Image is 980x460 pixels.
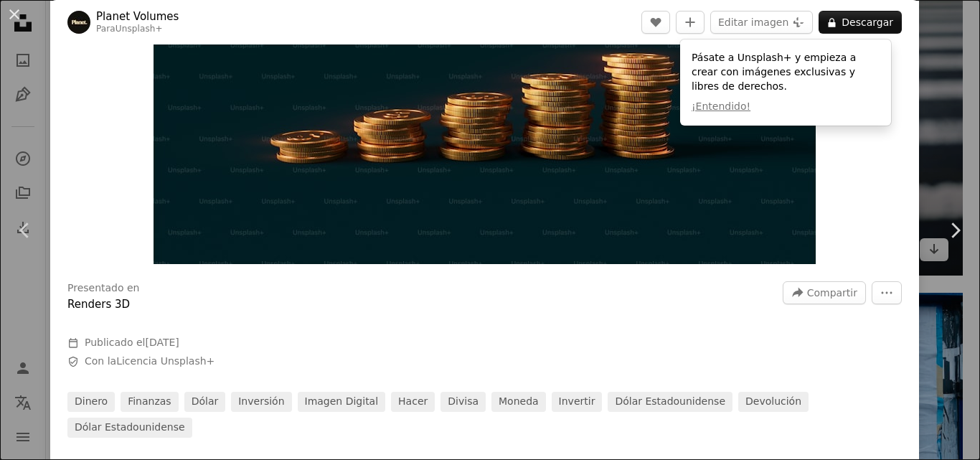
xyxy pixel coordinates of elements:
[641,11,670,34] button: Me gusta
[96,9,179,24] a: Planet Volumes
[930,161,980,299] a: Siguiente
[680,39,891,126] div: Pásate a Unsplash+ y empieza a crear con imágenes exclusivas y libres de derechos.
[85,337,179,348] span: Publicado el
[116,24,163,34] a: Unsplash+
[819,11,902,34] button: Descargar
[738,392,809,412] a: devolución
[608,392,732,412] a: dólar estadounidense
[710,11,813,34] button: Editar imagen
[85,355,215,369] span: Con la
[116,355,215,367] a: Licencia Unsplash+
[67,392,115,412] a: dinero
[67,11,90,34] img: Ve al perfil de Planet Volumes
[872,281,902,304] button: Más acciones
[692,100,750,114] button: ¡Entendido!
[807,282,857,304] span: Compartir
[391,392,435,412] a: hacer
[145,337,179,348] time: 3 de enero de 2023, 10:28:14 GMT-5
[231,392,291,412] a: inversión
[67,418,192,438] a: Dólar estadounidense
[440,392,486,412] a: divisa
[67,281,140,296] h3: Presentado en
[552,392,603,412] a: invertir
[298,392,386,412] a: Imagen digital
[96,24,179,35] div: Para
[121,392,178,412] a: finanzas
[783,281,866,304] button: Compartir esta imagen
[676,11,705,34] button: Añade a la colección
[184,392,226,412] a: dólar
[491,392,546,412] a: moneda
[67,298,130,311] a: Renders 3D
